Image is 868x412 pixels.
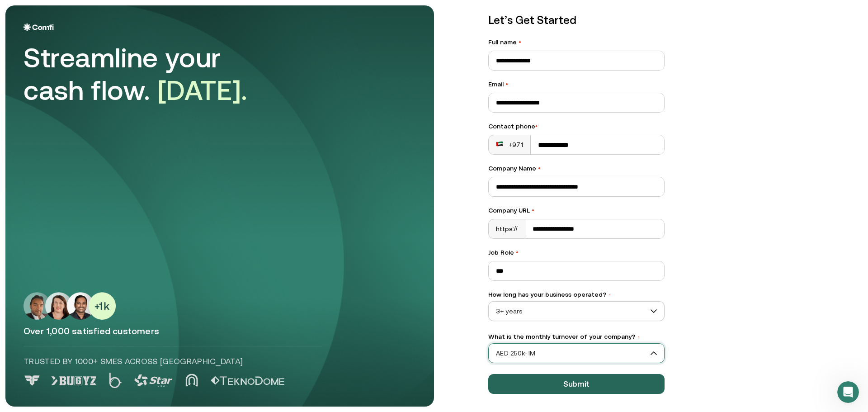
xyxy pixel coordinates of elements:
img: Logo 3 [134,374,173,387]
img: Logo 1 [51,376,96,385]
span: AED 250k-1M [489,346,664,360]
p: Trusted by 1000+ SMEs across [GEOGRAPHIC_DATA] [24,355,322,367]
img: Logo 4 [185,374,198,387]
iframe: Intercom live chat [837,381,859,403]
label: Email [488,80,665,89]
label: Company URL [488,206,665,215]
label: Job Role [488,248,665,257]
div: +971 [496,140,523,149]
button: Submit [488,374,665,394]
label: Company Name [488,164,665,173]
span: • [535,123,538,130]
label: How long has your business operated? [488,290,665,299]
img: Logo 2 [109,373,122,388]
div: https:// [489,219,525,238]
img: Logo 0 [24,375,41,386]
label: Full name [488,38,665,47]
div: Contact phone [488,122,665,131]
span: • [505,81,508,88]
span: • [608,292,612,298]
span: • [637,334,641,340]
p: Let’s Get Started [488,12,665,28]
p: Over 1,000 satisfied customers [24,325,416,337]
span: 3+ years [489,304,664,318]
span: [DATE]. [158,75,248,106]
span: • [532,207,534,214]
span: • [538,165,541,172]
div: Streamline your cash flow. [24,42,277,107]
label: What is the monthly turnover of your company? [488,332,665,341]
span: • [516,249,519,256]
img: Logo 5 [211,376,284,385]
span: • [519,38,521,46]
img: Logo [24,24,54,31]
